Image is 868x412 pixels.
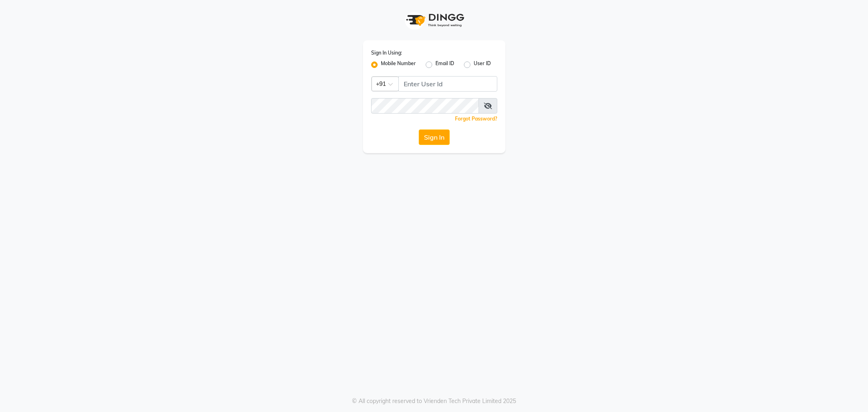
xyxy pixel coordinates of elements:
[371,49,402,57] label: Sign In Using:
[419,129,450,145] button: Sign In
[474,60,491,70] label: User ID
[381,60,416,70] label: Mobile Number
[398,76,497,92] input: Username
[402,8,467,32] img: logo1.svg
[435,60,454,70] label: Email ID
[371,98,479,114] input: Username
[455,116,497,122] a: Forgot Password?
